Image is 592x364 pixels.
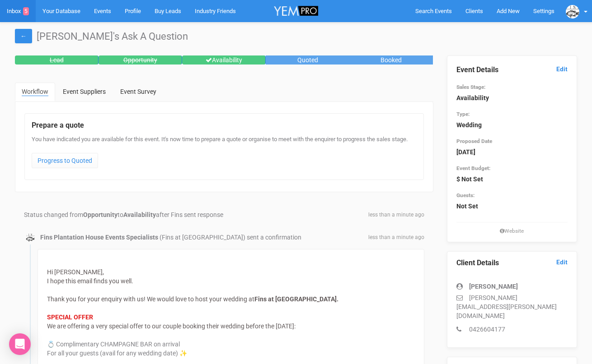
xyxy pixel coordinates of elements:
span: 💍 [47,341,55,348]
a: Event Suppliers [56,83,113,101]
span: Hi [PERSON_NAME], [47,268,104,276]
strong: [PERSON_NAME] [469,283,518,290]
img: data [566,5,579,18]
strong: Wedding [456,121,482,129]
span: (Fins at [GEOGRAPHIC_DATA]) sent a confirmation [160,234,301,241]
div: Availability [182,55,266,65]
div: Lead [15,55,99,65]
strong: Availability [456,94,489,101]
a: Edit [556,258,568,267]
img: data [26,233,35,242]
strong: $ Not Set [456,175,483,183]
div: Booked [349,55,433,65]
span: Thank you for your enquiry with us! We would love to host your wedding at [47,295,254,303]
strong: Availability [123,211,156,218]
span: Complimentary CHAMPAGNE BAR on arrival [56,341,180,348]
h1: [PERSON_NAME]'s Ask A Question [15,31,577,42]
a: Workflow [15,83,55,101]
span: Add New [497,8,520,14]
strong: SPECIAL OFFER [47,313,93,321]
legend: Client Details [456,258,568,268]
span: Clients [465,8,483,14]
div: Quoted [266,55,349,65]
small: Website [456,227,568,235]
strong: Not Set [456,203,478,210]
a: Event Survey [113,83,163,101]
span: For all your guests (avail for any wedding date) ✨ [47,350,187,357]
p: 0426604177 [456,325,568,334]
strong: Opportunity [83,211,117,218]
div: Open Intercom Messenger [9,333,31,355]
strong: Fins Plantation House Events Specialists [40,234,158,241]
small: Event Budget: [456,165,490,171]
span: Search Events [415,8,452,14]
legend: Event Details [456,65,568,75]
span: 5 [23,7,29,15]
strong: Fins at [GEOGRAPHIC_DATA]. [254,295,338,303]
a: Edit [556,65,568,74]
span: Status changed from to after Fins sent response [24,211,223,218]
a: Progress to Quoted [32,153,98,168]
legend: Prepare a quote [32,120,417,131]
strong: [DATE] [456,148,475,156]
small: Sales Stage: [456,84,485,90]
small: Proposed Date [456,138,492,144]
span: We are offering a very special offer to our couple booking their wedding before the [DATE]: [47,323,296,330]
a: ← [15,29,32,43]
span: I hope this email finds you well. [47,277,133,285]
p: [PERSON_NAME][EMAIL_ADDRESS][PERSON_NAME][DOMAIN_NAME] [456,293,568,320]
div: Opportunity [99,55,182,65]
span: less than a minute ago [368,211,424,219]
small: Type: [456,111,470,117]
span: less than a minute ago [368,234,424,241]
div: You have indicated you are available for this event. It's now time to prepare a quote or organise... [32,135,417,173]
small: Guests: [456,192,475,198]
